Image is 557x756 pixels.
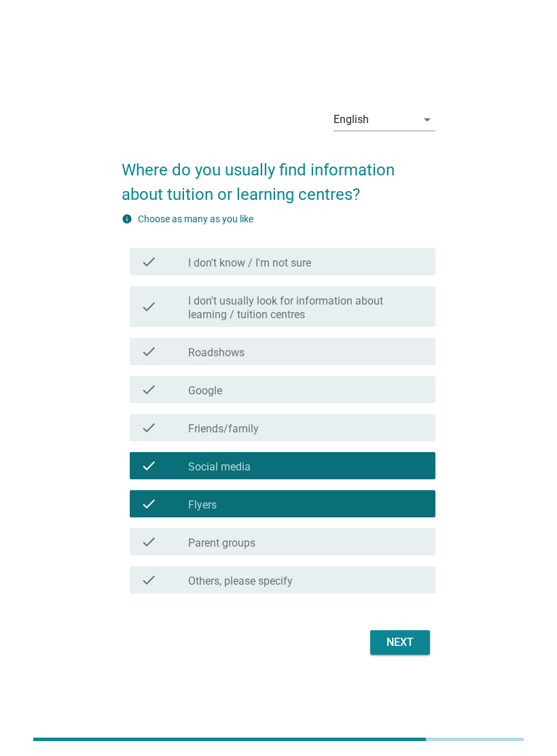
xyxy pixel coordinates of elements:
i: check [141,292,157,322]
i: check [141,572,157,588]
i: check [141,419,157,436]
label: Others, please specify [188,574,293,588]
div: Next [381,634,419,651]
i: check [141,458,157,474]
button: Next [370,630,430,655]
i: info [122,213,132,224]
i: check [141,254,157,270]
label: Friends/family [188,422,259,436]
i: check [141,343,157,360]
div: English [334,114,369,126]
label: Google [188,384,222,398]
h2: Where do you usually find information about tuition or learning centres? [122,144,435,207]
i: check [141,381,157,398]
label: Social media [188,460,251,474]
label: I don't know / I'm not sure [188,256,311,270]
label: Parent groups [188,536,255,550]
label: Choose as many as you like [138,213,253,224]
i: check [141,534,157,550]
i: check [141,496,157,512]
i: arrow_drop_down [419,111,435,128]
label: I don't usually look for information about learning / tuition centres [188,294,425,322]
label: Flyers [188,498,217,512]
label: Roadshows [188,346,245,360]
